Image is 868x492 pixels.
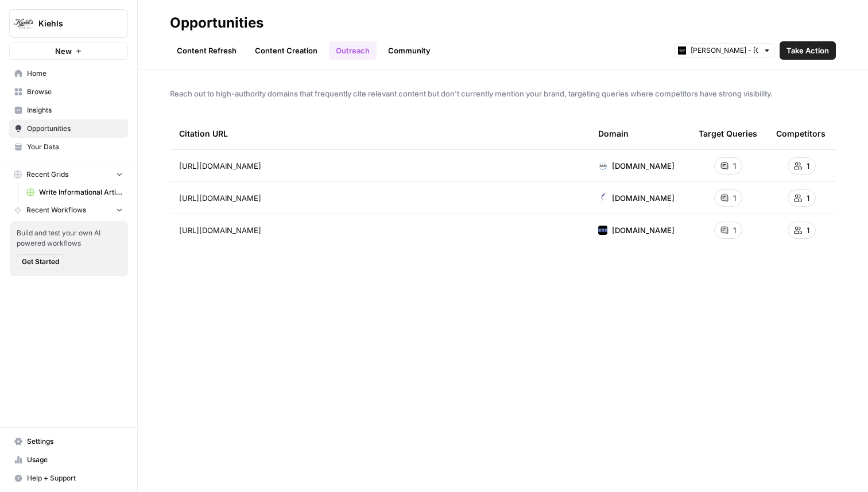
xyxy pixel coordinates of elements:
span: [DOMAIN_NAME] [612,224,675,236]
img: domains-7296.jpg [598,226,607,235]
span: Get Started [22,257,59,267]
span: Help + Support [27,473,123,483]
div: Target Queries [699,118,757,149]
span: 1 [733,224,736,236]
a: Outreach [329,41,377,60]
a: Home [9,64,128,83]
span: 1 [733,160,736,172]
span: Build and test your own AI powered workflows [17,228,121,249]
div: Citation URL [179,118,580,149]
button: Help + Support [9,469,128,487]
button: Take Action [780,41,836,60]
span: [URL][DOMAIN_NAME] [179,192,261,204]
a: Opportunities [9,119,128,138]
a: Write Informational Article [21,183,128,202]
img: Kiehls Logo [13,13,34,34]
span: Browse [27,87,123,97]
span: [DOMAIN_NAME] [612,160,675,172]
a: Content Creation [248,41,324,60]
div: Competitors [776,118,826,149]
span: 1 [807,192,809,204]
span: New [55,45,72,57]
button: Workspace: Kiehls [9,9,128,38]
a: Insights [9,101,128,119]
span: Reach out to high-authority domains that frequently cite relevant content but don't currently men... [170,88,836,99]
img: domains-329571.jpg [598,161,607,171]
button: Recent Grids [9,166,128,183]
span: Recent Workflows [26,205,86,215]
span: Home [27,68,123,79]
span: Write Informational Article [39,187,123,197]
a: Community [381,41,437,60]
span: 1 [733,192,736,204]
button: Get Started [17,254,64,269]
a: Settings [9,432,128,451]
span: Kiehls [38,18,108,29]
span: [URL][DOMAIN_NAME] [179,224,261,236]
span: Insights [27,105,123,115]
a: Browse [9,83,128,101]
button: Recent Workflows [9,202,128,219]
span: [DOMAIN_NAME] [612,192,675,204]
span: [URL][DOMAIN_NAME] [179,160,261,172]
div: Opportunities [170,14,263,32]
span: 1 [807,224,809,236]
a: Your Data [9,138,128,156]
a: Content Refresh [170,41,243,60]
span: 1 [807,160,809,172]
a: Usage [9,451,128,469]
span: Take Action [786,45,829,56]
span: Recent Grids [26,169,68,180]
span: Settings [27,436,123,447]
span: Usage [27,455,123,465]
span: Opportunities [27,123,123,134]
span: Your Data [27,142,123,152]
div: Domain [598,118,629,149]
input: Kiehl's - UK [691,45,758,56]
img: domains-8462989.jpg [598,193,607,203]
button: New [9,42,128,60]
